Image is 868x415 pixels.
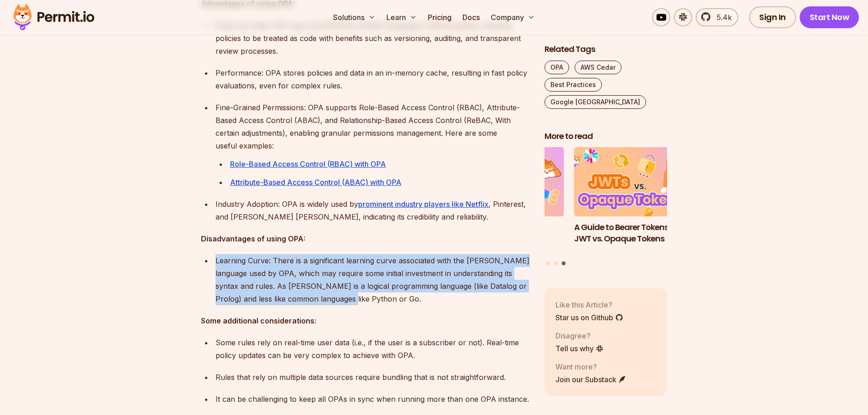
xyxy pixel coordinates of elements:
[230,178,401,187] a: Attribute-Based Access Control (ABAC) with OPA
[201,316,316,325] strong: Some additional considerations:
[230,159,386,169] a: Role-Based Access Control (RBAC) with OPA
[554,261,558,265] button: Go to slide 2
[555,361,627,372] p: Want more?
[555,330,604,341] p: Disagree?
[329,8,379,26] button: Solutions
[544,95,646,109] a: Google [GEOGRAPHIC_DATA]
[562,261,566,266] button: Go to slide 3
[555,374,627,385] a: Join our Substack
[544,61,569,74] a: OPA
[696,8,738,26] a: 5.4k
[459,8,483,26] a: Docs
[555,299,623,310] p: Like this Article?
[216,336,530,362] p: Some rules rely on real-time user data (i.e., if the user is a subscriber or not). Real-time poli...
[383,8,421,26] button: Learn
[358,200,488,209] a: prominent industry players like Netflix
[441,148,564,256] li: 2 of 3
[574,148,697,256] li: 3 of 3
[555,343,604,354] a: Tell us why
[544,44,668,55] h2: Related Tags
[216,101,530,152] p: Fine-Grained Permissions: OPA supports Role-Based Access Control (RBAC), Attribute-Based Access C...
[216,67,530,92] p: Performance: OPA stores policies and data in an in-memory cache, resulting in fast policy evaluat...
[216,198,530,223] p: Industry Adoption: OPA is widely used by , Pinterest, and [PERSON_NAME] [PERSON_NAME], indicating...
[441,148,564,217] img: Policy-Based Access Control (PBAC) Isn’t as Great as You Think
[487,8,539,26] button: Company
[216,254,530,305] div: Learning Curve: There is a significant learning curve associated with the [PERSON_NAME] language ...
[574,222,697,245] h3: A Guide to Bearer Tokens: JWT vs. Opaque Tokens
[555,312,623,323] a: Star us on Github
[800,6,859,28] a: Start Now
[544,78,602,92] a: Best Practices
[574,148,697,256] a: A Guide to Bearer Tokens: JWT vs. Opaque TokensA Guide to Bearer Tokens: JWT vs. Opaque Tokens
[575,61,621,74] a: AWS Cedar
[216,19,530,57] p: Policy-as-Code: OPA uses the [PERSON_NAME] language to define policies, allowing policies to be t...
[216,393,530,405] p: It can be challenging to keep all OPAs in sync when running more than one OPA instance.
[749,6,796,28] a: Sign In
[424,8,455,26] a: Pricing
[574,148,697,217] img: A Guide to Bearer Tokens: JWT vs. Opaque Tokens
[544,131,668,142] h2: More to read
[201,234,305,243] strong: Disadvantages of using OPA:
[711,12,732,23] span: 5.4k
[216,371,530,384] p: Rules that rely on multiple data sources require bundling that is not straightforward.
[441,222,564,256] h3: Policy-Based Access Control (PBAC) Isn’t as Great as You Think
[9,2,98,33] img: Permit logo
[544,148,668,267] div: Posts
[546,261,550,265] button: Go to slide 1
